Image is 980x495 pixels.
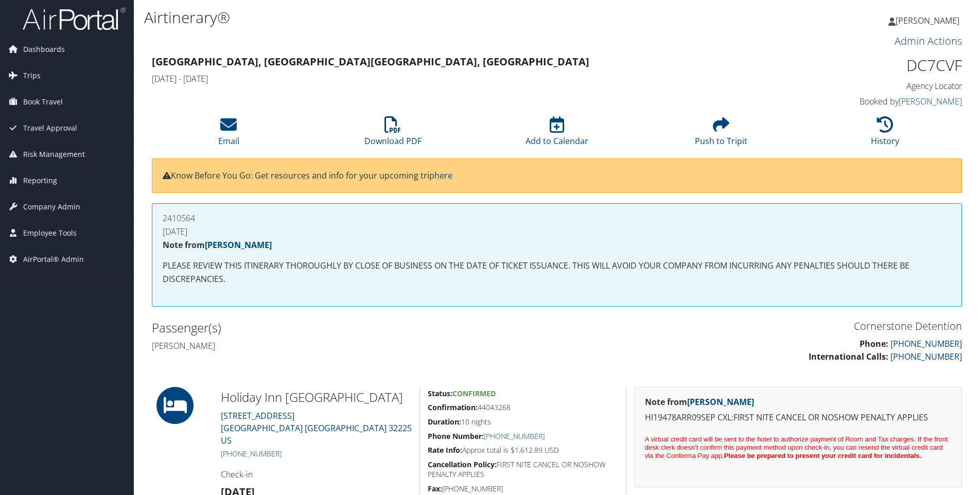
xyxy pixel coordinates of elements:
a: Admin Actions [895,34,962,48]
h4: 2410564 [163,214,951,222]
strong: Rate Info: [428,445,462,455]
h5: Approx total is $1,612.89 USD [428,445,618,455]
h5: [PHONE_NUMBER] [428,484,618,494]
span: Company Admin [23,194,80,220]
p: PLEASE REVIEW THIS ITINERARY THOROUGHLY BY CLOSE OF BUSINESS ON THE DATE OF TICKET ISSUANCE. THIS... [163,259,951,286]
h3: Cornerstone Detention [565,319,962,333]
a: Email [218,122,239,147]
h4: Check-in [221,469,412,480]
span: A virtual credit card will be sent to the hotel to authorize payment of Room and Tax charges. If ... [645,435,948,459]
a: History [871,122,899,147]
a: Add to Calendar [526,122,588,147]
strong: Duration: [428,417,461,427]
strong: International Calls: [809,351,888,362]
h5: 10 nights [428,417,618,427]
h2: Holiday Inn [GEOGRAPHIC_DATA] [221,388,412,406]
a: [PHONE_NUMBER] [890,351,962,362]
strong: [GEOGRAPHIC_DATA], [GEOGRAPHIC_DATA] [GEOGRAPHIC_DATA], [GEOGRAPHIC_DATA] [152,55,589,68]
strong: Note from [645,396,754,408]
a: [PHONE_NUMBER] [484,431,545,441]
a: [PERSON_NAME] [899,96,962,107]
a: [PERSON_NAME] [687,396,754,408]
strong: Note from [163,239,272,251]
span: Book Travel [23,89,63,115]
a: [PERSON_NAME] [205,239,272,251]
a: Push to Tripit [695,122,747,147]
h4: [PERSON_NAME] [152,340,549,351]
h5: 44043268 [428,402,618,413]
strong: Cancellation Policy: [428,459,497,469]
strong: Please be prepared to present your credit card for incidentals. [724,452,922,459]
span: AirPortal® Admin [23,246,84,272]
h4: Booked by [771,96,962,107]
a: [PHONE_NUMBER] [221,449,282,458]
p: Know Before You Go: Get resources and info for your upcoming trip [163,169,951,183]
a: Download PDF [364,122,422,147]
h4: Agency Locator [771,80,962,92]
span: Travel Approval [23,115,77,141]
a: here [434,170,452,181]
strong: Phone: [860,338,888,349]
a: [PHONE_NUMBER] [890,338,962,349]
h1: DC7CVF [771,55,962,76]
span: Trips [23,63,41,89]
h4: [DATE] [163,227,951,236]
a: [STREET_ADDRESS][GEOGRAPHIC_DATA] [GEOGRAPHIC_DATA] 32225 US [221,410,412,446]
span: Confirmed [452,388,496,398]
img: airportal-logo.png [23,7,126,31]
span: [PERSON_NAME] [896,15,959,26]
span: Risk Management [23,142,85,167]
h1: Airtinerary® [144,7,694,28]
strong: Confirmation: [428,402,478,412]
h2: Passenger(s) [152,319,549,337]
a: [PERSON_NAME] [888,5,970,36]
strong: Phone Number: [428,431,484,441]
span: Reporting [23,168,57,193]
strong: Status: [428,388,452,398]
span: Dashboards [23,37,65,62]
strong: Fax: [428,484,442,493]
span: Employee Tools [23,220,77,246]
h4: [DATE] - [DATE] [152,73,756,84]
p: HI19478ARR09SEP CXL:FIRST NITE CANCEL OR NOSHOW PENALTY APPLIES [645,411,951,425]
h5: FIRST NITE CANCEL OR NOSHOW PENALTY APPLIES [428,459,618,480]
